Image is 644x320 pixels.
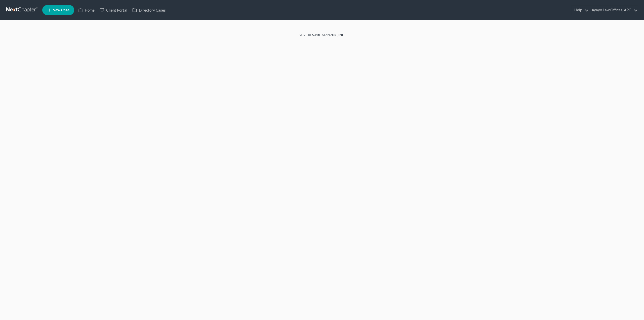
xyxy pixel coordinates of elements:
[76,6,97,15] a: Home
[179,32,465,42] div: 2025 © NextChapterBK, INC
[572,6,589,15] a: Help
[97,6,130,15] a: Client Portal
[42,5,74,15] new-legal-case-button: New Case
[130,6,168,15] a: Directory Cases
[589,6,638,15] a: Ayayo Law Offices, APC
